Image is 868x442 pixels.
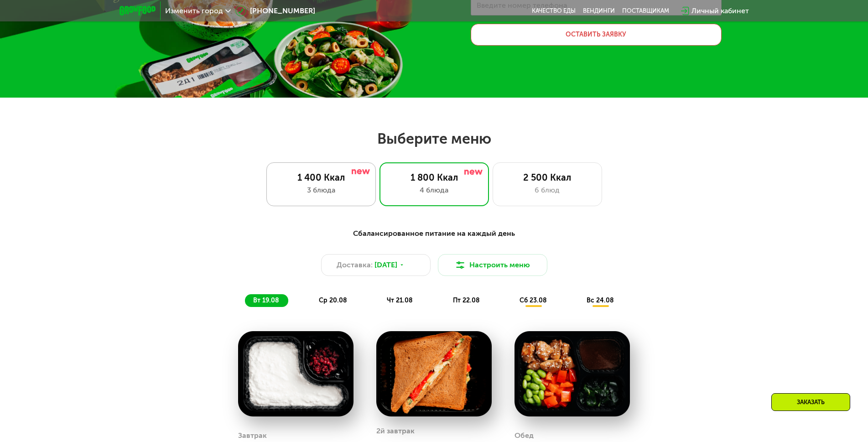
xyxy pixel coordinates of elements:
[276,172,366,183] div: 1 400 Ккал
[453,296,480,304] span: пт 22.08
[387,296,413,304] span: чт 21.08
[532,7,576,15] a: Качество еды
[583,7,615,15] a: Вендинги
[438,254,547,276] button: Настроить меню
[502,185,593,196] div: 6 блюд
[29,130,839,148] h2: Выберите меню
[376,424,415,438] div: 2й завтрак
[587,296,614,304] span: вс 24.08
[502,172,593,183] div: 2 500 Ккал
[520,296,547,304] span: сб 23.08
[276,185,366,196] div: 3 блюда
[164,228,704,239] div: Сбалансированное питание на каждый день
[319,296,347,304] span: ср 20.08
[165,7,223,15] span: Изменить город
[389,185,479,196] div: 4 блюда
[374,260,397,270] span: [DATE]
[389,172,479,183] div: 1 800 Ккал
[235,5,315,16] a: [PHONE_NUMBER]
[471,24,722,46] button: Оставить заявку
[253,296,279,304] span: вт 19.08
[337,260,373,270] span: Доставка:
[691,5,749,16] div: Личный кабинет
[622,7,669,15] div: поставщикам
[771,393,850,411] div: Заказать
